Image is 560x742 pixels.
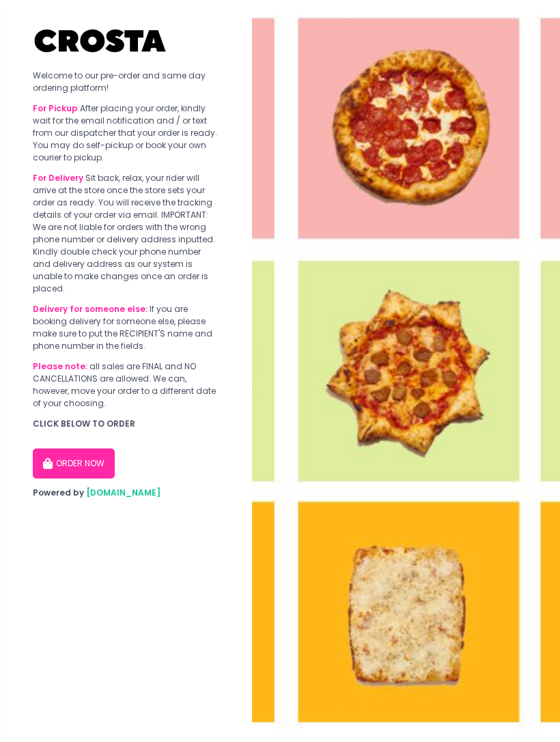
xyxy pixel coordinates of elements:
b: For Delivery [33,172,83,184]
div: all sales are FINAL and NO CANCELLATIONS are allowed. We can, however, move your order to a diffe... [33,360,219,410]
div: Sit back, relax, your rider will arrive at the store once the store sets your order as ready. You... [33,172,219,295]
div: Welcome to our pre-order and same day ordering platform! [33,70,219,94]
div: Powered by [33,487,219,499]
button: ORDER NOW [33,448,115,479]
img: Crosta Pizzeria [33,20,169,61]
div: CLICK BELOW TO ORDER [33,418,219,430]
b: Please note: [33,360,87,372]
b: Delivery for someone else: [33,303,148,315]
b: For Pickup [33,102,78,114]
div: If you are booking delivery for someone else, please make sure to put the RECIPIENT'S name and ph... [33,303,219,352]
div: After placing your order, kindly wait for the email notification and / or text from our dispatche... [33,102,219,164]
a: [DOMAIN_NAME] [86,487,160,498]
